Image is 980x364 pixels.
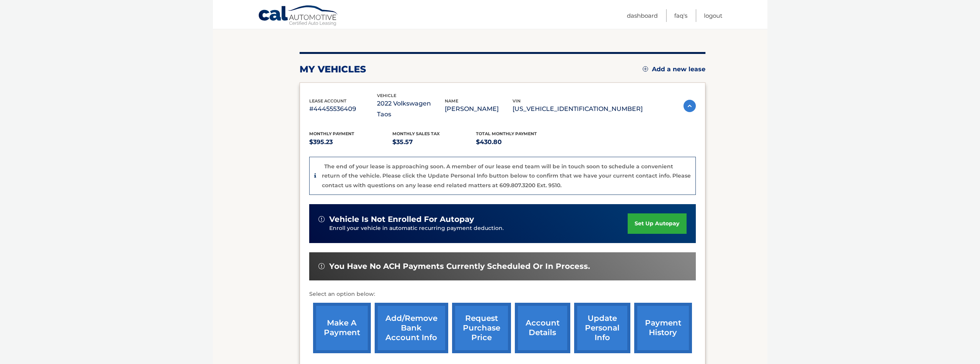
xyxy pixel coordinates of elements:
[329,224,628,233] p: Enroll your vehicle in automatic recurring payment deduction.
[392,131,440,136] span: Monthly sales Tax
[476,131,537,136] span: Total Monthly Payment
[452,303,511,353] a: request purchase price
[322,163,691,189] p: The end of your lease is approaching soon. A member of our lease end team will be in touch soon t...
[309,137,393,148] p: $395.23
[309,104,377,114] p: #44455536409
[643,65,705,73] a: Add a new lease
[329,215,474,224] span: vehicle is not enrolled for autopay
[309,131,354,136] span: Monthly Payment
[258,5,339,27] a: Cal Automotive
[628,213,686,234] a: set up autopay
[377,98,445,120] p: 2022 Volkswagen Taos
[377,93,396,98] span: vehicle
[392,137,476,148] p: $35.57
[634,303,692,353] a: payment history
[476,137,560,148] p: $430.80
[300,64,366,75] h2: my vehicles
[329,262,590,271] span: You have no ACH payments currently scheduled or in process.
[674,9,687,22] a: FAQ's
[309,98,347,104] span: lease account
[309,290,696,299] p: Select an option below:
[643,66,648,72] img: add.svg
[375,303,448,353] a: Add/Remove bank account info
[515,303,570,353] a: account details
[513,104,643,114] p: [US_VEHICLE_IDENTIFICATION_NUMBER]
[704,9,722,22] a: Logout
[318,263,325,269] img: alert-white.svg
[445,98,458,104] span: name
[318,216,325,222] img: alert-white.svg
[683,100,696,112] img: accordion-active.svg
[513,98,521,104] span: vin
[627,9,658,22] a: Dashboard
[313,303,371,353] a: make a payment
[445,104,513,114] p: [PERSON_NAME]
[574,303,630,353] a: update personal info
